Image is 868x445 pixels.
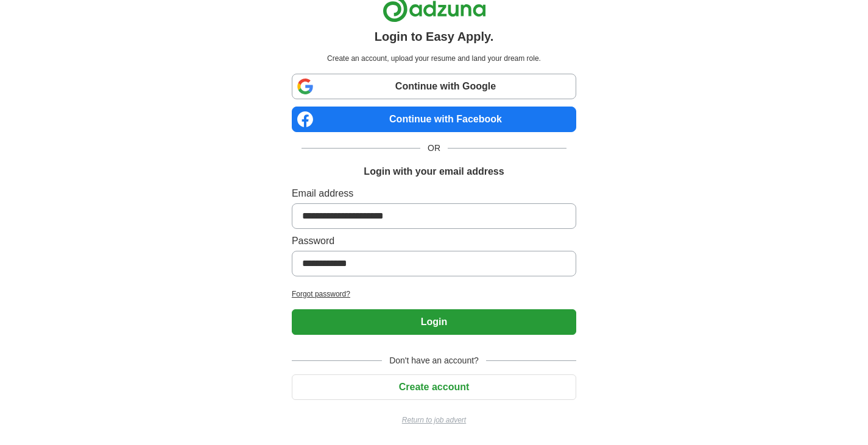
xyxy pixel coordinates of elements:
a: Continue with Facebook [292,107,576,132]
h1: Login to Easy Apply. [375,27,494,46]
p: Create an account, upload your resume and land your dream role. [294,53,574,64]
span: Don't have an account? [382,354,486,367]
a: Create account [292,382,576,392]
h1: Login with your email address [364,164,504,179]
label: Email address [292,186,576,201]
a: Return to job advert [292,415,576,426]
button: Create account [292,374,576,400]
span: OR [420,142,448,155]
a: Continue with Google [292,74,576,99]
button: Login [292,309,576,335]
a: Forgot password? [292,289,576,300]
label: Password [292,234,576,248]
